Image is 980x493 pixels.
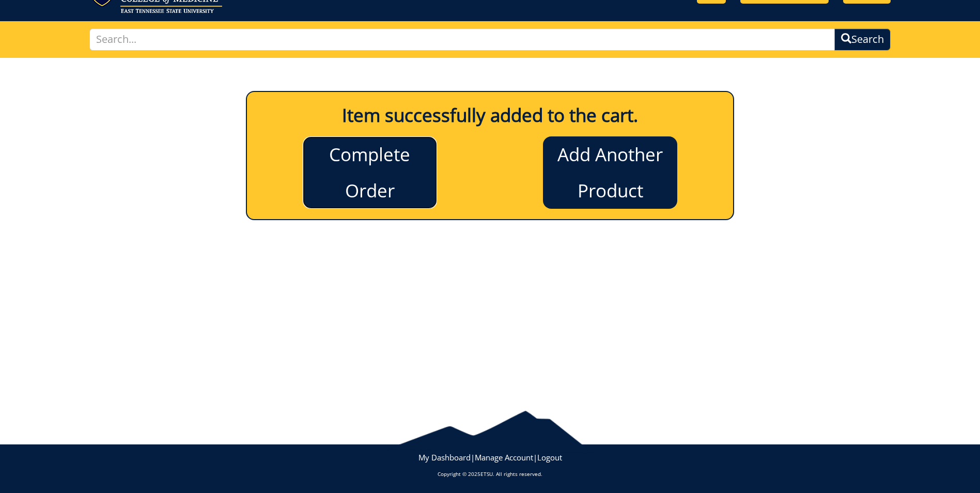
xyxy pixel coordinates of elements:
[303,136,437,209] a: Complete Order
[342,103,638,127] b: Item successfully added to the cart.
[418,452,471,463] a: My Dashboard
[834,28,891,51] button: Search
[543,136,677,209] a: Add Another Product
[537,452,562,463] a: Logout
[89,28,835,51] input: Search...
[475,452,533,463] a: Manage Account
[480,470,493,477] a: ETSU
